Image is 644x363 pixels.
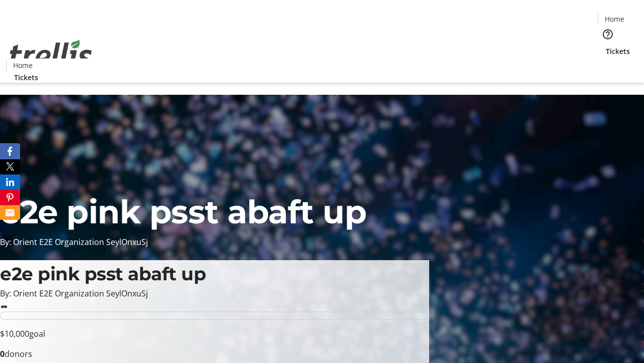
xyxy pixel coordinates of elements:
[13,60,33,71] span: Home
[606,46,630,56] span: Tickets
[7,60,39,71] a: Home
[14,72,38,83] span: Tickets
[598,24,618,44] button: Help
[598,56,618,77] button: Cart
[598,14,630,24] a: Home
[6,72,46,83] a: Tickets
[605,14,624,24] span: Home
[6,29,96,79] img: Orient E2E Organization SeylOnxuSj's Logo
[598,46,638,56] a: Tickets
